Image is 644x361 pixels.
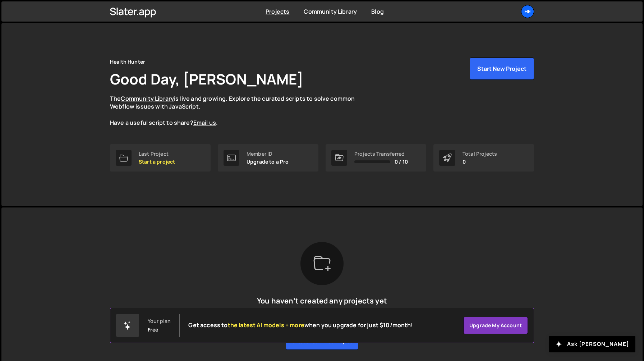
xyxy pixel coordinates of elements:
div: Free [148,327,158,333]
p: Upgrade to a Pro [247,159,289,165]
button: Start New Project [470,58,534,80]
a: Community Library [304,8,357,15]
div: Your plan [148,318,171,324]
div: Projects Transferred [354,151,408,157]
div: Health Hunter [110,58,145,66]
h1: Good Day, [PERSON_NAME] [110,69,303,89]
a: Blog [371,8,384,15]
p: The is live and growing. Explore the curated scripts to solve common Webflow issues with JavaScri... [110,95,369,127]
p: Start a project [139,159,175,165]
a: Projects [266,8,289,15]
button: Ask [PERSON_NAME] [549,336,635,352]
span: 0 / 10 [395,159,408,165]
a: Last Project Start a project [110,144,211,172]
div: Member ID [247,151,289,157]
a: Community Library [121,95,174,102]
h2: Get access to when you upgrade for just $10/month! [188,322,413,329]
p: 0 [463,159,497,165]
span: the latest AI models + more [228,321,304,329]
a: Upgrade my account [463,317,528,334]
div: Total Projects [463,151,497,157]
a: Email us [193,119,216,127]
a: He [521,5,534,18]
div: Last Project [139,151,175,157]
h5: You haven’t created any projects yet [256,297,388,305]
